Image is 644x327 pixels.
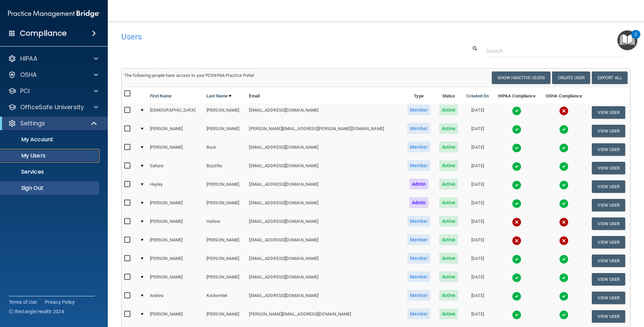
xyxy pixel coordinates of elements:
[147,196,204,214] td: [PERSON_NAME]
[407,290,431,301] span: Member
[559,217,569,227] img: cross.ca9f0e7f.svg
[512,292,521,301] img: tick.e7d51cea.svg
[512,236,521,245] img: cross.ca9f0e7f.svg
[4,185,96,191] p: Sign Out
[559,106,569,116] img: cross.ca9f0e7f.svg
[204,103,246,122] td: [PERSON_NAME]
[493,87,541,103] th: HIPAA Compliance
[462,196,493,214] td: [DATE]
[246,140,402,159] td: [EMAIL_ADDRESS][DOMAIN_NAME]
[407,105,431,115] span: Member
[150,92,171,100] a: First Name
[246,233,402,251] td: [EMAIL_ADDRESS][DOMAIN_NAME]
[407,271,431,282] span: Member
[592,125,625,137] button: View User
[512,180,521,190] img: tick.e7d51cea.svg
[8,119,98,127] a: Settings
[246,103,402,122] td: [EMAIL_ADDRESS][DOMAIN_NAME]
[462,289,493,307] td: [DATE]
[439,308,458,319] span: Active
[559,255,569,264] img: tick.e7d51cea.svg
[8,7,100,21] img: PMB logo
[4,136,96,143] p: My Account
[462,214,493,233] td: [DATE]
[541,87,587,103] th: OSHA Compliance
[462,122,493,140] td: [DATE]
[462,103,493,122] td: [DATE]
[635,34,637,43] div: 2
[147,251,204,270] td: [PERSON_NAME]
[246,307,402,326] td: [PERSON_NAME][EMAIL_ADDRESS][DOMAIN_NAME]
[409,179,429,189] span: Admin
[407,308,431,319] span: Member
[147,177,204,196] td: Hayley
[559,310,569,320] img: tick.e7d51cea.svg
[246,196,402,214] td: [EMAIL_ADDRESS][DOMAIN_NAME]
[559,180,569,190] img: tick.e7d51cea.svg
[20,103,84,111] p: OfficeSafe University
[204,177,246,196] td: [PERSON_NAME]
[512,106,521,116] img: tick.e7d51cea.svg
[559,143,569,153] img: tick.e7d51cea.svg
[462,307,493,326] td: [DATE]
[124,73,254,78] span: The following people have access to your PCIHIPAA Practice Portal
[552,71,590,84] button: Create User
[45,299,75,305] a: Privacy Policy
[439,271,458,282] span: Active
[592,143,625,156] button: View User
[512,217,521,227] img: cross.ca9f0e7f.svg
[246,251,402,270] td: [EMAIL_ADDRESS][DOMAIN_NAME]
[462,159,493,177] td: [DATE]
[462,270,493,289] td: [DATE]
[512,162,521,171] img: tick.e7d51cea.svg
[559,292,569,301] img: tick.e7d51cea.svg
[592,273,625,286] button: View User
[409,197,429,208] span: Admin
[462,177,493,196] td: [DATE]
[592,217,625,230] button: View User
[8,71,98,79] a: OSHA
[147,103,204,122] td: [DEMOGRAPHIC_DATA]
[407,234,431,245] span: Member
[147,140,204,159] td: [PERSON_NAME]
[462,233,493,251] td: [DATE]
[246,159,402,177] td: [EMAIL_ADDRESS][DOMAIN_NAME]
[407,123,431,134] span: Member
[20,119,45,127] p: Settings
[204,140,246,159] td: Buck
[147,122,204,140] td: [PERSON_NAME]
[204,233,246,251] td: [PERSON_NAME]
[559,273,569,283] img: tick.e7d51cea.svg
[592,310,625,323] button: View User
[559,125,569,134] img: tick.e7d51cea.svg
[147,270,204,289] td: [PERSON_NAME]
[512,255,521,264] img: tick.e7d51cea.svg
[206,92,231,100] a: Last Name
[407,253,431,264] span: Member
[592,71,627,84] a: Export All
[4,169,96,175] p: Services
[462,251,493,270] td: [DATE]
[403,87,435,103] th: Type
[20,55,37,63] p: HIPAA
[204,122,246,140] td: [PERSON_NAME]
[439,179,458,189] span: Active
[8,103,98,111] a: OfficeSafe University
[204,307,246,326] td: [PERSON_NAME]
[492,71,550,84] button: Show Inactive Users
[592,180,625,193] button: View User
[9,299,37,305] a: Terms of Use
[407,160,431,171] span: Member
[462,140,493,159] td: [DATE]
[592,162,625,174] button: View User
[439,105,458,115] span: Active
[246,289,402,307] td: [EMAIL_ADDRESS][DOMAIN_NAME]
[439,123,458,134] span: Active
[246,87,402,103] th: Email
[20,87,30,95] p: PCI
[559,199,569,208] img: tick.e7d51cea.svg
[204,289,246,307] td: Kockentiet
[439,234,458,245] span: Active
[204,214,246,233] td: Harlow
[147,233,204,251] td: [PERSON_NAME]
